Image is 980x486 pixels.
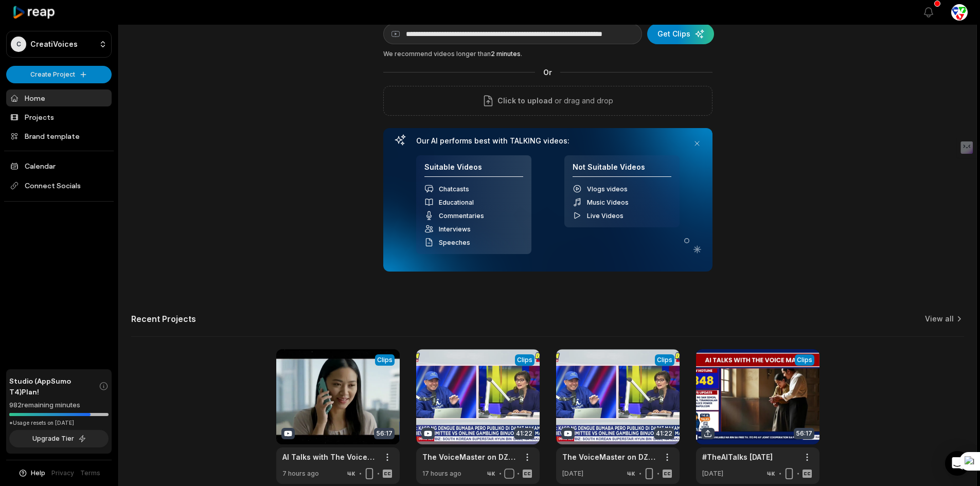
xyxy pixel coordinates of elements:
button: Help [18,469,45,478]
a: AI Talks with The VoiceMaster Episode 1 [282,452,377,462]
button: Upgrade Tier [9,430,109,447]
button: Get Clips [647,24,714,44]
div: We recommend videos longer than . [383,49,712,59]
p: or drag and drop [553,95,613,107]
a: Terms [80,469,100,478]
div: 982 remaining minutes [9,400,109,410]
button: Create Project [6,66,112,83]
a: Brand template [6,128,112,145]
h2: Recent Projects [131,314,196,324]
span: Or [535,67,560,78]
a: Privacy [51,469,74,478]
a: The VoiceMaster on DZMM PANALONG DISKARTE [422,452,517,462]
a: #TheAITalks [DATE] [702,452,773,462]
div: Open Intercom Messenger [945,451,970,476]
span: Interviews [439,225,471,233]
span: Educational [439,199,474,206]
a: Calendar [6,157,112,174]
span: Music Videos [587,199,629,206]
span: Chatcasts [439,185,469,193]
span: Studio (AppSumo T4) Plan! [9,375,99,397]
h4: Not Suitable Videos [573,163,671,177]
span: 2 minutes [491,50,521,58]
a: Home [6,89,112,106]
span: Live Videos [587,212,623,220]
h3: Our AI performs best with TALKING videos: [416,136,680,146]
span: Help [31,469,45,478]
span: Click to upload [497,95,553,107]
div: C [11,37,26,52]
span: Commentaries [439,212,484,220]
a: View all [925,314,954,324]
span: Connect Socials [6,176,112,195]
a: The VoiceMaster on DZMM PANALONG DISKARTE [562,452,657,462]
p: CreatiVoices [30,40,78,49]
span: Speeches [439,239,470,246]
div: *Usage resets on [DATE] [9,419,109,427]
h4: Suitable Videos [424,163,523,177]
span: Vlogs videos [587,185,628,193]
a: Projects [6,109,112,125]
